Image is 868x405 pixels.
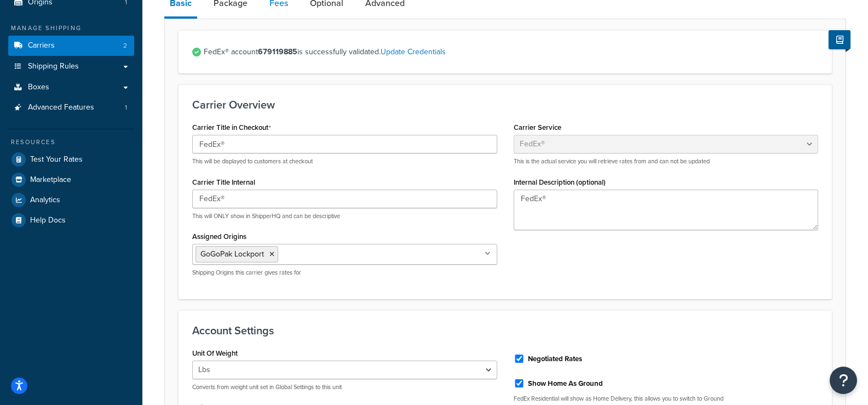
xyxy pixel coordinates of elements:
h3: Account Settings [192,324,818,336]
strong: 679119885 [258,46,297,58]
span: GoGoPak Lockport [200,248,264,260]
label: Show Home As Ground [528,379,603,389]
span: 1 [125,103,127,112]
span: Analytics [30,196,60,205]
a: Update Credentials [381,46,446,58]
div: Resources [8,138,134,147]
a: Test Your Rates [8,150,134,169]
button: Show Help Docs [829,30,850,49]
label: Carrier Service [514,123,561,132]
a: Analytics [8,190,134,210]
span: Test Your Rates [30,155,83,164]
label: Internal Description (optional) [514,178,606,186]
label: Carrier Title in Checkout [192,123,271,132]
a: Advanced Features1 [8,98,134,118]
button: Open Resource Center [830,367,857,394]
span: Help Docs [30,216,66,225]
span: Carriers [28,41,55,50]
span: 2 [123,41,127,50]
span: FedEx® account is successfully validated. [204,44,818,60]
span: Marketplace [30,175,71,185]
a: Help Docs [8,210,134,230]
span: Shipping Rules [28,62,79,71]
label: Carrier Title Internal [192,178,255,186]
span: Advanced Features [28,103,94,112]
label: Negotiated Rates [528,354,582,364]
a: Marketplace [8,170,134,190]
p: This will ONLY show in ShipperHQ and can be descriptive [192,212,497,220]
p: This will be displayed to customers at checkout [192,157,497,166]
label: Assigned Origins [192,232,246,241]
h3: Carrier Overview [192,99,818,111]
textarea: FedEx® [514,190,819,230]
p: This is the actual service you will retrieve rates from and can not be updated [514,157,819,166]
span: Boxes [28,83,49,92]
a: Carriers2 [8,36,134,56]
p: FedEx Residential will show as Home Delivery, this allows you to switch to Ground [514,395,819,403]
li: Advanced Features [8,98,134,118]
p: Converts from weight unit set in Global Settings to this unit [192,383,497,391]
p: Shipping Origins this carrier gives rates for [192,269,497,277]
a: Boxes [8,77,134,98]
li: Carriers [8,36,134,56]
label: Unit Of Weight [192,349,238,357]
div: Manage Shipping [8,24,134,33]
a: Shipping Rules [8,56,134,77]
